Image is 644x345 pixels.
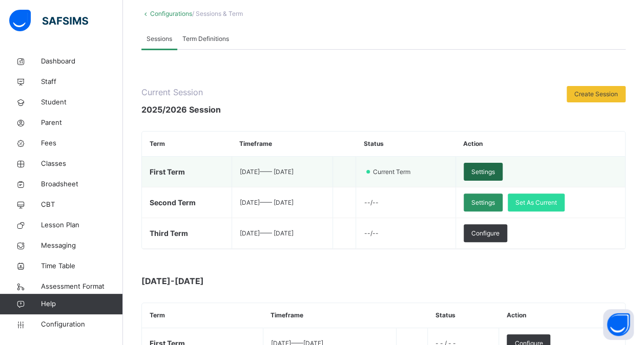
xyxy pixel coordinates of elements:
[41,241,123,251] span: Messaging
[150,229,188,238] span: Third Term
[9,10,88,31] img: safsims
[356,132,455,157] th: Status
[232,132,333,157] th: Timeframe
[41,282,123,292] span: Assessment Format
[41,299,122,309] span: Help
[574,90,618,99] span: Create Session
[141,86,221,98] span: Current Session
[240,199,294,206] span: [DATE] —— [DATE]
[150,198,196,207] span: Second Term
[41,319,122,330] span: Configuration
[141,275,346,287] span: [DATE]-[DATE]
[142,132,232,157] th: Term
[428,303,499,328] th: Status
[192,10,243,17] span: / Sessions & Term
[240,229,294,237] span: [DATE] —— [DATE]
[141,103,221,116] span: 2025/2026 Session
[142,303,263,328] th: Term
[182,34,229,44] span: Term Definitions
[147,34,172,44] span: Sessions
[356,187,455,218] td: --/--
[603,309,634,340] button: Open asap
[41,179,123,189] span: Broadsheet
[471,229,500,238] span: Configure
[41,77,123,87] span: Staff
[41,159,123,169] span: Classes
[455,132,625,157] th: Action
[471,167,495,177] span: Settings
[41,200,123,210] span: CBT
[372,167,417,177] span: Current Term
[150,167,185,176] span: First Term
[356,218,455,249] td: --/--
[41,118,123,128] span: Parent
[41,261,123,271] span: Time Table
[41,56,123,67] span: Dashboard
[515,198,557,207] span: Set As Current
[150,10,192,17] a: Configurations
[240,168,294,176] span: [DATE] —— [DATE]
[263,303,397,328] th: Timeframe
[499,303,625,328] th: Action
[41,138,123,148] span: Fees
[41,97,123,107] span: Student
[41,220,123,230] span: Lesson Plan
[471,198,495,207] span: Settings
